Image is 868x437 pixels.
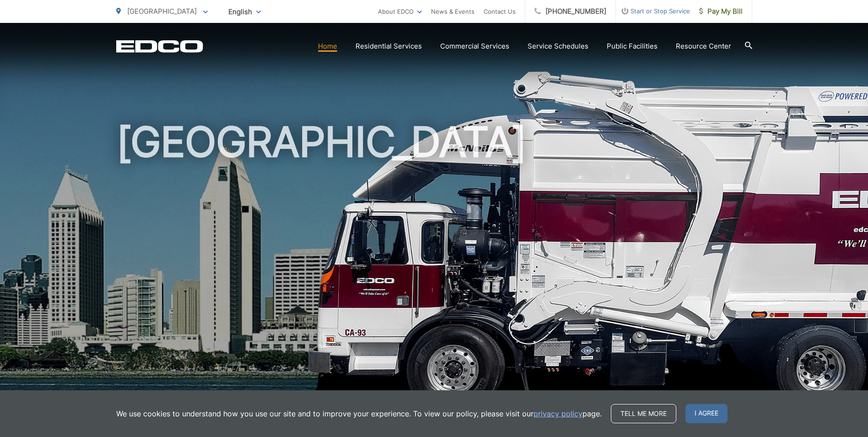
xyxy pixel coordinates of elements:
span: I agree [685,404,728,423]
a: Resource Center [676,41,731,52]
a: Home [318,41,337,52]
a: Public Facilities [607,41,658,52]
p: We use cookies to understand how you use our site and to improve your experience. To view our pol... [116,408,602,419]
a: Residential Services [356,41,422,52]
a: EDCD logo. Return to the homepage. [116,40,203,53]
a: Service Schedules [528,41,588,52]
a: About EDCO [378,6,422,17]
a: Contact Us [484,6,516,17]
span: English [221,4,268,20]
a: Tell me more [611,404,676,423]
a: privacy policy [534,408,582,419]
a: Commercial Services [440,41,509,52]
span: Pay My Bill [699,6,743,17]
span: [GEOGRAPHIC_DATA] [127,7,197,16]
h1: [GEOGRAPHIC_DATA] [116,119,752,409]
a: News & Events [431,6,474,17]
